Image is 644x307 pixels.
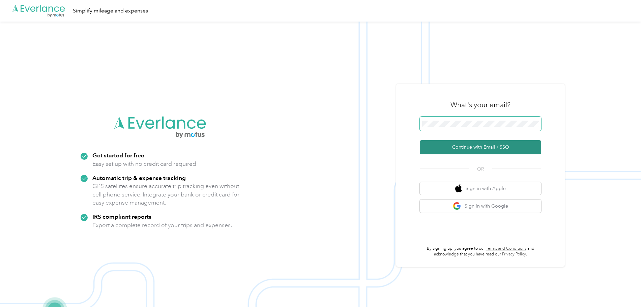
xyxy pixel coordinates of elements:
[469,165,492,173] span: OR
[92,221,232,229] p: Export a complete record of your trips and expenses.
[92,213,151,220] strong: IRS compliant reports
[92,182,240,207] p: GPS satellites ensure accurate trip tracking even without cell phone service. Integrate your bank...
[502,252,526,257] a: Privacy Policy
[455,184,462,193] img: apple logo
[73,7,148,15] div: Simplify mileage and expenses
[420,199,541,213] button: google logoSign in with Google
[420,246,541,257] p: By signing up, you agree to our and acknowledge that you have read our .
[92,160,196,168] p: Easy set up with no credit card required
[453,202,461,210] img: google logo
[92,174,186,181] strong: Automatic trip & expense tracking
[486,246,526,251] a: Terms and Conditions
[420,140,541,154] button: Continue with Email / SSO
[92,152,144,159] strong: Get started for free
[450,100,510,110] h3: What's your email?
[420,182,541,195] button: apple logoSign in with Apple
